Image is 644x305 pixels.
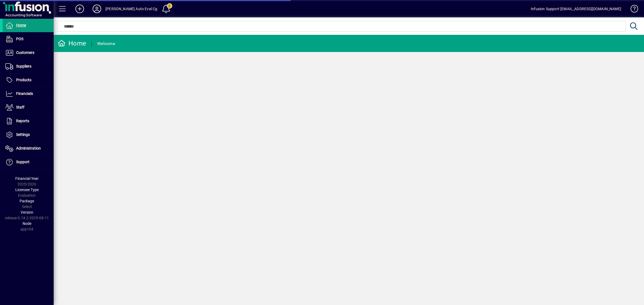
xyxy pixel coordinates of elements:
[3,60,54,73] a: Suppliers
[97,39,115,48] div: Welcome
[16,160,30,164] span: Support
[3,142,54,155] a: Administration
[3,73,54,87] a: Products
[16,78,31,82] span: Products
[105,5,158,13] div: [PERSON_NAME] Auto Eval Cg
[16,119,29,123] span: Reports
[3,46,54,59] a: Customers
[16,91,33,96] span: Financials
[16,146,41,150] span: Administration
[3,101,54,114] a: Staff
[88,4,105,14] button: Profile
[21,210,33,214] span: Version
[58,39,86,48] div: Home
[531,5,621,13] div: Infusion Support [EMAIL_ADDRESS][DOMAIN_NAME]
[16,50,34,55] span: Customers
[16,132,30,137] span: Settings
[3,128,54,142] a: Settings
[3,87,54,101] a: Financials
[23,221,31,226] span: Node
[16,23,26,27] span: Home
[15,188,39,192] span: Licensee Type
[16,64,31,68] span: Suppliers
[16,37,23,41] span: POS
[3,155,54,169] a: Support
[15,176,39,181] span: Financial Year
[71,4,88,14] button: Add
[3,32,54,46] a: POS
[627,1,637,18] a: Knowledge Base
[3,114,54,128] a: Reports
[20,199,34,203] span: Package
[16,105,24,109] span: Staff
